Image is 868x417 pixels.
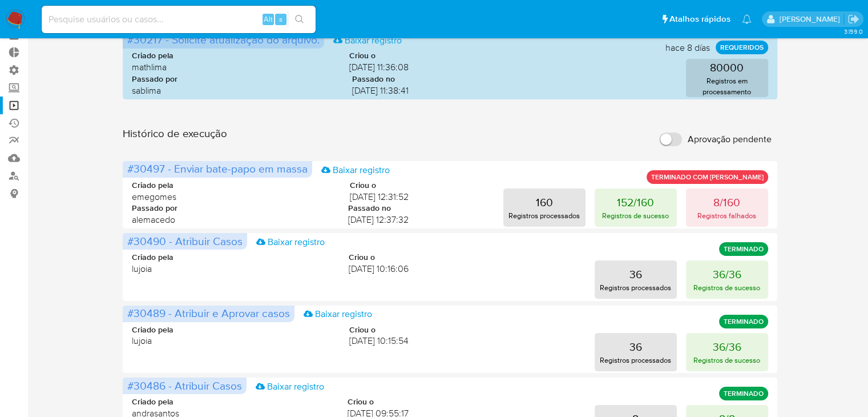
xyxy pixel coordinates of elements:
[669,13,730,25] span: Atalhos rápidos
[279,14,282,25] span: s
[264,14,273,25] span: Alt
[288,11,311,27] button: search-icon
[847,13,859,25] a: Sair
[779,14,843,25] p: matias.logusso@mercadopago.com.br
[843,27,862,36] span: 3.159.0
[742,14,752,24] a: Notificações
[42,12,316,27] input: Pesquise usuários ou casos...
